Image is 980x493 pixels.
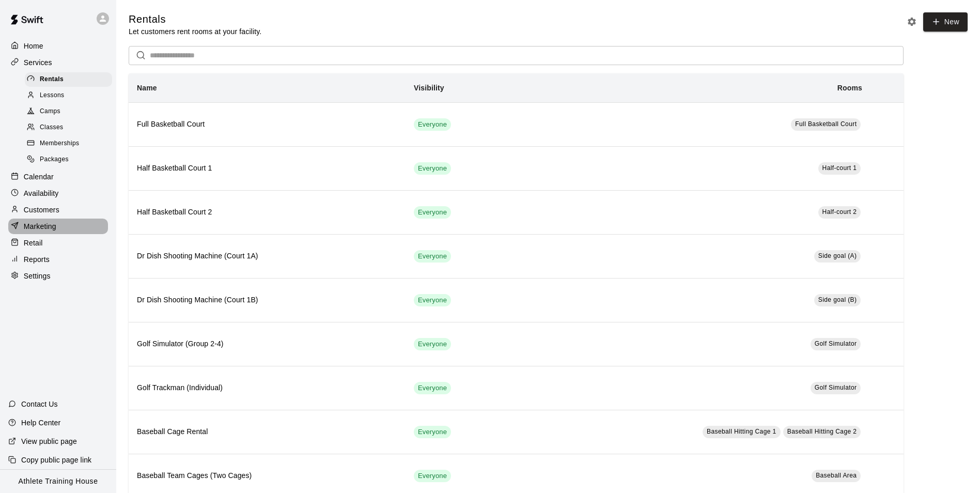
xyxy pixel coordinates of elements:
a: Settings [8,268,108,284]
p: Customers [24,205,59,215]
p: View public page [21,436,77,446]
div: This service is visible to all of your customers [414,426,451,438]
p: Retail [24,238,43,248]
a: Retail [8,235,108,251]
div: Memberships [25,136,112,151]
h6: Baseball Cage Rental [137,426,397,438]
h6: Golf Trackman (Individual) [137,382,397,394]
div: Packages [25,152,112,167]
span: Everyone [414,427,451,437]
p: Availability [24,188,59,198]
a: Reports [8,252,108,267]
div: This service is visible to all of your customers [414,250,451,263]
a: Packages [25,152,116,168]
span: Baseball Area [816,472,857,479]
button: Rental settings [904,14,920,29]
span: Side goal (A) [818,252,857,259]
span: Camps [40,106,60,117]
span: Golf Simulator [815,340,857,347]
div: This service is visible to all of your customers [414,162,451,175]
span: Memberships [40,138,79,149]
div: This service is visible to all of your customers [414,382,451,394]
h6: Baseball Team Cages (Two Cages) [137,470,397,482]
h6: Golf Simulator (Group 2-4) [137,338,397,350]
p: Settings [24,271,51,281]
span: Everyone [414,164,451,174]
span: Everyone [414,252,451,261]
p: Help Center [21,418,60,428]
p: Copy public page link [21,455,91,465]
span: Packages [40,155,69,165]
div: Classes [25,120,112,135]
span: Everyone [414,340,451,349]
a: Memberships [25,136,116,152]
span: Everyone [414,296,451,305]
span: Half-court 2 [822,208,857,215]
a: Camps [25,104,116,120]
span: Side goal (B) [818,296,857,303]
span: Classes [40,122,63,133]
div: This service is visible to all of your customers [414,294,451,306]
div: Camps [25,104,112,119]
a: Lessons [25,87,116,103]
p: Calendar [24,172,54,182]
span: Full Basketball Court [795,120,857,128]
span: Everyone [414,383,451,393]
a: Customers [8,202,108,218]
h6: Dr Dish Shooting Machine (Court 1B) [137,295,397,306]
span: Everyone [414,471,451,481]
b: Rooms [837,84,862,92]
p: Marketing [24,221,56,232]
span: Rentals [40,74,64,85]
a: Availability [8,186,108,201]
span: Golf Simulator [815,384,857,391]
a: Calendar [8,169,108,184]
div: This service is visible to all of your customers [414,470,451,482]
p: Contact Us [21,399,58,409]
div: This service is visible to all of your customers [414,206,451,219]
h6: Half Basketball Court 1 [137,163,397,174]
a: Marketing [8,219,108,234]
p: Services [24,57,52,68]
div: Rentals [25,72,112,87]
span: Lessons [40,90,65,101]
b: Name [137,84,157,92]
a: New [923,12,968,32]
h5: Rentals [129,12,261,26]
p: Home [24,41,43,51]
p: Reports [24,254,50,265]
p: Athlete Training House [19,476,98,487]
a: Home [8,38,108,54]
div: Lessons [25,88,112,103]
span: Everyone [414,120,451,130]
b: Visibility [414,84,444,92]
span: Baseball Hitting Cage 2 [787,428,857,435]
span: Half-court 1 [822,164,857,172]
h6: Full Basketball Court [137,119,397,130]
h6: Dr Dish Shooting Machine (Court 1A) [137,251,397,262]
div: This service is visible to all of your customers [414,118,451,131]
p: Let customers rent rooms at your facility. [129,26,261,37]
h6: Half Basketball Court 2 [137,207,397,218]
a: Rentals [25,71,116,87]
a: Classes [25,120,116,136]
span: Baseball Hitting Cage 1 [707,428,776,435]
div: This service is visible to all of your customers [414,338,451,350]
span: Everyone [414,208,451,218]
a: Services [8,55,108,70]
